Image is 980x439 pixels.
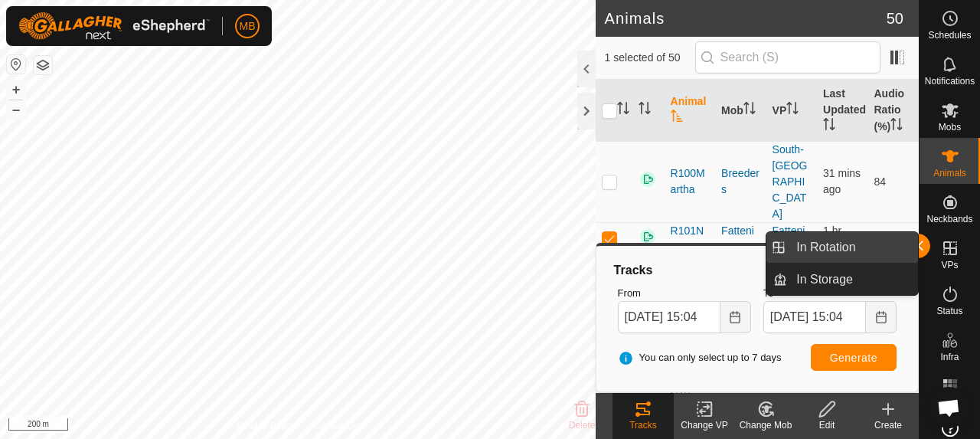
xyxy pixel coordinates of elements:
span: Schedules [928,31,971,40]
p-sorticon: Activate to sort [671,112,683,124]
a: Fattening [773,224,805,253]
p-sorticon: Activate to sort [786,104,799,116]
div: Tracks [612,418,674,432]
input: Search (S) [695,41,880,74]
p-sorticon: Activate to sort [743,104,756,116]
a: In Rotation [787,232,918,263]
div: Edit [796,418,857,432]
button: Reset Map [7,55,25,74]
span: Animals [933,169,966,178]
label: To [763,286,897,301]
label: From [618,286,751,301]
span: 50 [887,7,903,30]
a: South-[GEOGRAPHIC_DATA] [773,143,808,220]
h2: Animals [605,9,887,28]
span: Neckbands [926,215,972,224]
span: 1 selected of 50 [605,50,695,66]
span: VPs [941,260,958,270]
button: – [7,100,25,119]
a: Privacy Policy [237,419,295,433]
th: Mob [715,80,766,142]
div: Create [857,418,919,432]
p-sorticon: Activate to sort [890,120,903,133]
div: Change Mob [735,418,796,432]
span: MB [240,18,256,34]
div: Change VP [674,418,735,432]
th: Animal [665,80,715,142]
span: R100Martha [671,165,709,198]
span: R101New [671,223,709,255]
span: Generate [830,352,877,364]
span: Notifications [925,77,975,86]
a: In Storage [787,264,918,295]
button: Map Layers [34,56,52,74]
span: 84 [874,175,886,188]
button: Choose Date [720,301,751,333]
span: Status [936,306,962,316]
div: Breeders [721,165,759,198]
div: Open chat [928,387,969,428]
li: In Rotation [766,232,918,263]
img: Gallagher Logo [18,12,210,40]
span: Heatmap [931,398,969,408]
th: Audio Ratio (%) [867,80,919,142]
th: Last Updated [817,80,867,142]
img: returning on [639,170,657,188]
span: Infra [940,352,959,362]
p-sorticon: Activate to sort [823,120,835,133]
div: Tracks [612,261,903,280]
span: You can only select up to 7 days [618,350,782,365]
span: 7 Oct 2025, 2:33 pm [823,167,861,195]
span: In Storage [796,270,853,289]
button: Generate [811,344,897,371]
li: In Storage [766,264,918,295]
a: Contact Us [312,419,358,433]
span: 7 Oct 2025, 1:58 pm [823,224,841,253]
img: returning on [639,228,657,246]
span: Mobs [939,123,961,132]
th: VP [766,80,817,142]
button: + [7,80,25,99]
button: Choose Date [866,301,897,333]
p-sorticon: Activate to sort [639,104,651,116]
div: Fattening [721,223,759,255]
span: In Rotation [796,238,855,257]
p-sorticon: Activate to sort [617,104,629,116]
